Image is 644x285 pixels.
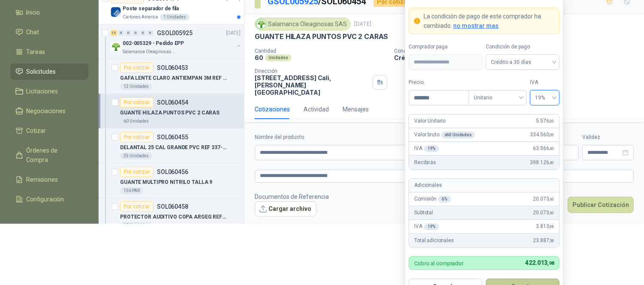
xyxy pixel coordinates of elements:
[414,18,420,24] span: exclamation-circle
[533,144,554,153] span: 63.566
[99,59,244,94] a: Por cotizarSOL060453GAFA LENTE CLARO ANTIEMPAN 3M REF 1132912 Unidades
[10,44,88,60] a: Tareas
[27,87,58,96] span: Licitaciones
[414,181,442,189] p: Adicionales
[256,19,266,29] img: Company Logo
[27,195,64,204] span: Configuración
[27,106,66,116] span: Negociaciones
[409,78,469,87] label: Precio
[548,261,554,266] span: ,98
[123,5,179,13] p: Poste separador de fila
[354,20,371,28] p: [DATE]
[424,223,439,230] div: 19 %
[255,68,369,74] p: Dirección
[255,18,351,30] div: Salamanca Oleaginosas SAS
[10,83,88,99] a: Licitaciones
[414,222,439,231] p: IVA
[409,43,482,51] label: Comprador paga
[120,109,220,117] p: GUANTE HILAZA PUNTOS PVC 2 CARAS
[414,159,436,167] p: Recibirás
[10,142,88,168] a: Órdenes de Compra
[120,201,153,212] div: Por cotizar
[118,30,124,36] div: 0
[27,146,80,165] span: Órdenes de Compra
[120,118,152,125] div: 60 Unidades
[414,209,433,217] p: Subtotal
[535,91,554,104] span: 19%
[99,94,244,129] a: Por cotizarSOL060454GUANTE HILAZA PUNTOS PVC 2 CARAS60 Unidades
[157,169,188,175] p: SOL060456
[120,132,153,142] div: Por cotizar
[549,132,554,137] span: ,00
[394,48,641,54] p: Condición de pago
[10,191,88,207] a: Configuración
[160,14,190,21] div: 1 Unidades
[120,167,153,177] div: Por cotizar
[132,30,139,36] div: 0
[10,63,88,80] a: Solicitudes
[111,7,121,17] img: Company Logo
[530,131,554,139] span: 334.560
[10,24,88,40] a: Chat
[304,105,329,114] div: Actividad
[10,4,88,21] a: Inicio
[549,119,554,123] span: ,00
[414,131,475,139] p: Valor bruto
[27,67,56,76] span: Solicitudes
[533,209,554,217] span: 20.073
[111,30,117,36] div: 12
[120,187,143,194] div: 156 PAR
[123,14,158,21] p: Cartones America
[453,22,499,29] span: no mostrar mas
[414,237,454,245] p: Total adicionales
[27,8,40,17] span: Inicio
[99,163,244,198] a: Por cotizarSOL060456GUANTE MULTIPRO NITRILO TALLA 9156 PAR
[10,171,88,188] a: Remisiones
[343,105,369,114] div: Mensajes
[111,42,121,52] img: Company Logo
[157,30,193,36] p: GSOL005925
[533,237,554,245] span: 23.887
[120,178,212,186] p: GUANTE MULTIPRO NITRILO TALLA 9
[255,201,316,217] button: Cargar archivo
[120,74,227,82] p: GAFA LENTE CLARO ANTIEMPAN 3M REF 11329
[120,213,227,221] p: PROTECTOR AUDITIVO COPA ARGEG REF 9098
[157,134,188,140] p: SOL060455
[255,54,263,61] p: 60
[157,204,188,210] p: SOL060458
[530,159,554,167] span: 398.126
[140,30,146,36] div: 0
[120,97,153,108] div: Por cotizar
[120,153,152,159] div: 25 Unidades
[526,259,554,266] span: 422.013
[10,103,88,119] a: Negociaciones
[147,30,153,36] div: 0
[255,133,459,141] label: Nombre del producto
[265,54,292,61] div: Unidades
[120,83,152,90] div: 12 Unidades
[123,39,184,48] p: 002-005329 - Pedido EPP
[424,12,554,30] p: La condición de pago de este comprador ha cambiado.
[486,43,560,51] label: Condición de pago
[111,28,242,55] a: 12 0 0 0 0 0 GSOL005925[DATE] Company Logo002-005329 - Pedido EPPSalamanca Oleaginosas SAS
[120,222,152,229] div: 10 Unidades
[424,145,439,152] div: 19 %
[568,197,634,213] button: Publicar Cotización
[255,32,388,41] p: GUANTE HILAZA PUNTOS PVC 2 CARAS
[414,117,445,125] p: Valor Unitario
[27,175,58,184] span: Remisiones
[394,54,641,61] p: Crédito a 30 días
[441,132,475,138] div: x 60 Unidades
[120,63,153,73] div: Por cotizar
[255,74,369,96] p: [STREET_ADDRESS] Cali , [PERSON_NAME][GEOGRAPHIC_DATA]
[99,198,244,233] a: Por cotizarSOL060458PROTECTOR AUDITIVO COPA ARGEG REF 909810 Unidades
[120,144,227,152] p: DELANTAL 25 CAL GRANDE PVC REF 337-30
[438,196,451,203] div: 6 %
[255,48,387,54] p: Cantidad
[99,129,244,163] a: Por cotizarSOL060455DELANTAL 25 CAL GRANDE PVC REF 337-3025 Unidades
[536,222,554,231] span: 3.813
[27,47,45,57] span: Tareas
[474,91,521,104] span: Unitario
[157,99,188,105] p: SOL060454
[549,210,554,215] span: ,60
